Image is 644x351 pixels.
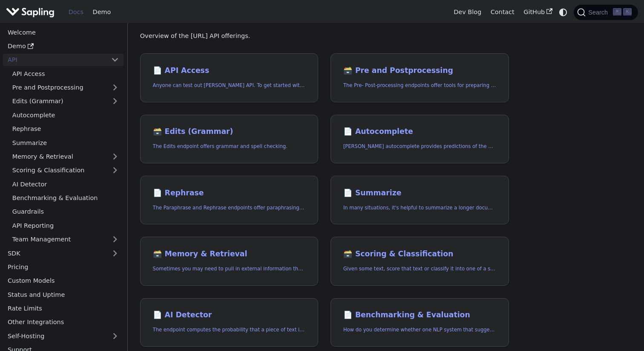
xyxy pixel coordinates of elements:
[343,326,496,334] p: How do you determine whether one NLP system that suggests edits
[8,136,124,149] a: Summarize
[153,204,306,212] p: The Paraphrase and Rephrase endpoints offer paraphrasing for particular styles.
[106,247,124,259] button: Expand sidebar category 'SDK'
[3,330,124,342] a: Self-Hosting
[8,109,124,121] a: Autocomplete
[8,164,124,177] a: Scoring & Classification
[3,40,124,52] a: Demo
[8,219,124,232] a: API Reporting
[140,237,319,286] a: 🗃️ Memory & RetrievalSometimes you may need to pull in external information that doesn't fit in t...
[343,249,496,259] h2: Scoring & Classification
[331,176,509,225] a: 📄️ SummarizeIn many situations, it's helpful to summarize a longer document into a shorter, more ...
[8,206,124,218] a: Guardrails
[106,54,124,66] button: Collapse sidebar category 'API'
[153,66,306,75] h2: API Access
[343,310,496,320] h2: Benchmarking & Evaluation
[153,142,306,151] p: The Edits endpoint offers grammar and spell checking.
[623,8,632,16] kbd: K
[3,261,124,273] a: Pricing
[153,127,306,136] h2: Edits (Grammar)
[8,151,124,163] a: Memory & Retrieval
[343,81,496,90] p: The Pre- Post-processing endpoints offer tools for preparing your text data for ingestation as we...
[3,302,124,315] a: Rate Limits
[6,6,55,18] img: Sapling.ai
[8,233,124,246] a: Team Management
[613,8,621,16] kbd: ⌘
[8,95,124,107] a: Edits (Grammar)
[153,249,306,259] h2: Memory & Retrieval
[331,115,509,164] a: 📄️ Autocomplete[PERSON_NAME] autocomplete provides predictions of the next few characters or words
[153,81,306,90] p: Anyone can test out Sapling's API. To get started with the API, simply:
[153,326,306,334] p: The endpoint computes the probability that a piece of text is AI-generated,
[8,123,124,135] a: Rephrase
[8,192,124,204] a: Benchmarking & Evaluation
[140,53,319,102] a: 📄️ API AccessAnyone can test out [PERSON_NAME] API. To get started with the API, simply:
[140,298,319,347] a: 📄️ AI DetectorThe endpoint computes the probability that a piece of text is AI-generated,
[153,189,306,198] h2: Rephrase
[140,115,319,164] a: 🗃️ Edits (Grammar)The Edits endpoint offers grammar and spell checking.
[574,5,638,20] button: Search (Command+K)
[343,265,496,273] p: Given some text, score that text or classify it into one of a set of pre-specified categories.
[331,298,509,347] a: 📄️ Benchmarking & EvaluationHow do you determine whether one NLP system that suggests edits
[343,189,496,198] h2: Summarize
[140,31,509,41] p: Overview of the [URL] API offerings.
[8,67,124,80] a: API Access
[153,310,306,320] h2: AI Detector
[153,265,306,273] p: Sometimes you may need to pull in external information that doesn't fit in the context size of an...
[8,81,124,94] a: Pre and Postprocessing
[486,6,519,19] a: Contact
[449,6,486,19] a: Dev Blog
[343,127,496,136] h2: Autocomplete
[3,275,124,287] a: Custom Models
[331,237,509,286] a: 🗃️ Scoring & ClassificationGiven some text, score that text or classify it into one of a set of p...
[8,178,124,190] a: AI Detector
[343,142,496,151] p: Sapling's autocomplete provides predictions of the next few characters or words
[140,176,319,225] a: 📄️ RephraseThe Paraphrase and Rephrase endpoints offer paraphrasing for particular styles.
[331,53,509,102] a: 🗃️ Pre and PostprocessingThe Pre- Post-processing endpoints offer tools for preparing your text d...
[3,247,106,259] a: SDK
[3,316,124,328] a: Other Integrations
[64,6,88,19] a: Docs
[3,288,124,301] a: Status and Uptime
[519,6,557,19] a: GitHub
[557,6,569,18] button: Switch between dark and light mode (currently system mode)
[343,66,496,75] h2: Pre and Postprocessing
[3,54,106,66] a: API
[586,9,613,16] span: Search
[343,204,496,212] p: In many situations, it's helpful to summarize a longer document into a shorter, more easily diges...
[88,6,115,19] a: Demo
[6,6,57,18] a: Sapling.ai
[3,26,124,38] a: Welcome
